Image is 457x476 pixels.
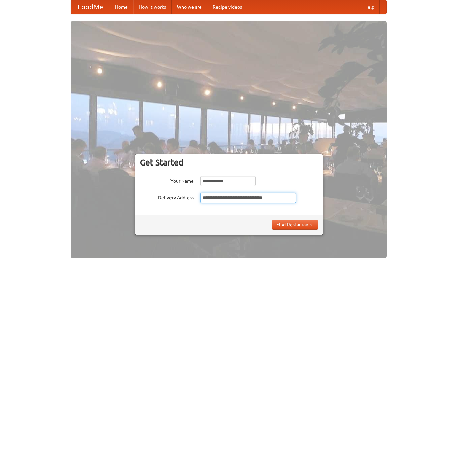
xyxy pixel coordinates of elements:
a: Who we are [172,0,207,14]
a: Recipe videos [207,0,247,14]
a: Help [359,0,380,14]
a: FoodMe [71,0,110,14]
h3: Get Started [140,157,318,168]
a: How it works [133,0,172,14]
label: Your Name [140,176,194,184]
button: Find Restaurants! [272,220,318,230]
a: Home [110,0,133,14]
label: Delivery Address [140,193,194,201]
